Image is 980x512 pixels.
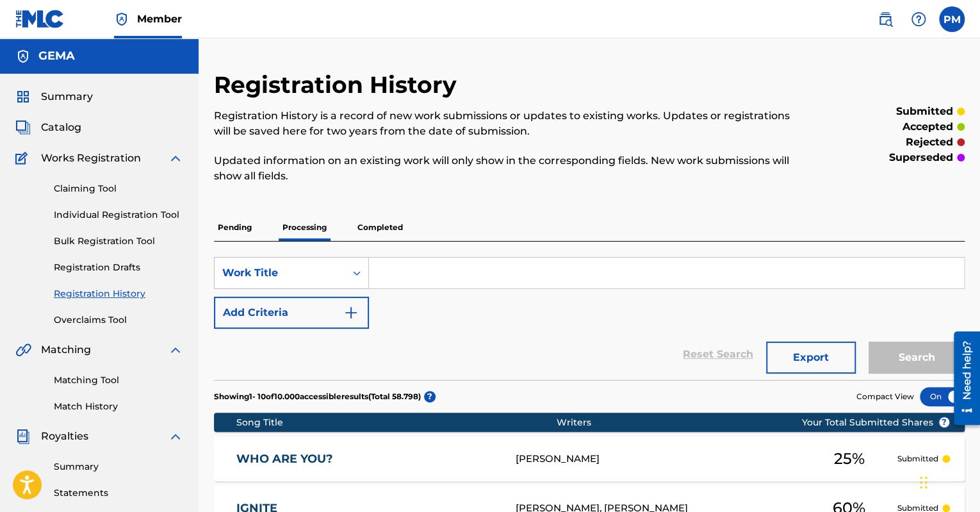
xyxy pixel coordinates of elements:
img: expand [168,342,183,358]
img: Accounts [15,49,31,64]
a: Statements [54,486,183,500]
div: Work Title [222,265,338,281]
p: Showing 1 - 10 of 10.000 accessible results (Total 58.798 ) [214,391,421,402]
p: Submitted [897,453,938,465]
span: 25 % [834,447,865,470]
a: SummarySummary [15,89,93,104]
span: Summary [41,89,93,104]
iframe: Chat Widget [916,450,980,512]
a: CatalogCatalog [15,120,81,135]
img: MLC Logo [15,10,65,28]
span: Your Total Submitted Shares [802,416,950,429]
span: Catalog [41,120,81,135]
p: Completed [354,214,407,241]
img: Works Registration [15,151,32,166]
a: Match History [54,400,183,413]
p: Pending [214,214,256,241]
img: Catalog [15,120,31,135]
a: Bulk Registration Tool [54,235,183,248]
button: Export [766,342,856,374]
div: Ziehen [920,463,927,502]
span: Royalties [41,429,88,444]
span: Matching [41,342,91,358]
a: Overclaims Tool [54,313,183,327]
img: expand [168,429,183,444]
div: Chat-Widget [916,450,980,512]
p: Registration History is a record of new work submissions or updates to existing works. Updates or... [214,108,792,139]
p: Processing [279,214,331,241]
p: accepted [902,119,953,135]
p: Updated information on an existing work will only show in the corresponding fields. New work subm... [214,153,792,184]
img: 9d2ae6d4665cec9f34b9.svg [343,305,359,320]
img: help [911,12,926,27]
span: Compact View [856,391,914,402]
div: User Menu [939,6,965,32]
span: ? [424,391,436,402]
iframe: Resource Center [944,327,980,430]
div: [PERSON_NAME] [516,452,801,467]
a: Claiming Tool [54,182,183,195]
a: Public Search [872,6,898,32]
img: Matching [15,342,31,358]
div: Song Title [236,416,557,429]
h2: Registration History [214,70,463,99]
a: Matching Tool [54,374,183,387]
a: Individual Registration Tool [54,208,183,222]
form: Search Form [214,257,965,380]
p: superseded [889,150,953,165]
span: Member [137,12,182,26]
img: search [878,12,893,27]
img: Royalties [15,429,31,444]
img: Top Rightsholder [114,12,129,27]
a: Registration Drafts [54,261,183,274]
img: expand [168,151,183,166]
h5: GEMA [38,49,75,63]
img: Summary [15,89,31,104]
span: ? [939,417,949,427]
a: Registration History [54,287,183,301]
p: rejected [906,135,953,150]
a: Summary [54,460,183,474]
button: Add Criteria [214,297,369,329]
span: Works Registration [41,151,141,166]
div: Writers [557,416,842,429]
a: WHO ARE YOU? [236,452,498,467]
div: Help [906,6,931,32]
p: submitted [896,104,953,119]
